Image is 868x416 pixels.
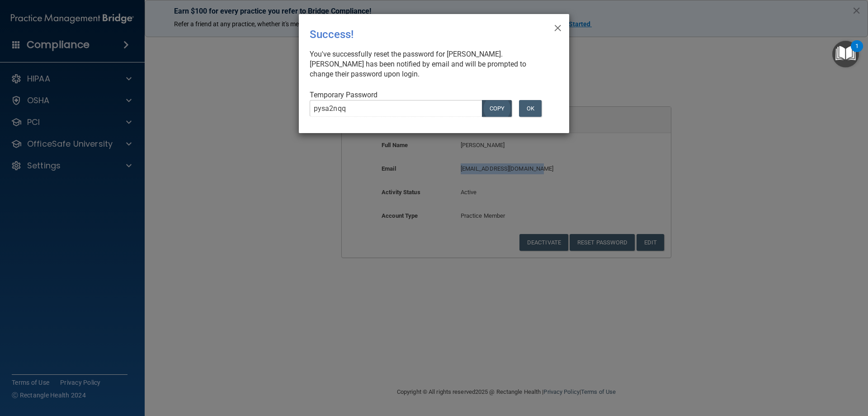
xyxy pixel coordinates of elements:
[310,91,377,99] span: Temporary Password
[832,41,859,67] button: Open Resource Center, 1 new notification
[310,21,521,48] div: Success!
[519,100,542,117] button: OK
[310,49,551,79] div: You've successfully reset the password for [PERSON_NAME]. [PERSON_NAME] has been notified by emai...
[554,18,562,36] span: ×
[482,100,512,117] button: COPY
[855,46,859,58] div: 1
